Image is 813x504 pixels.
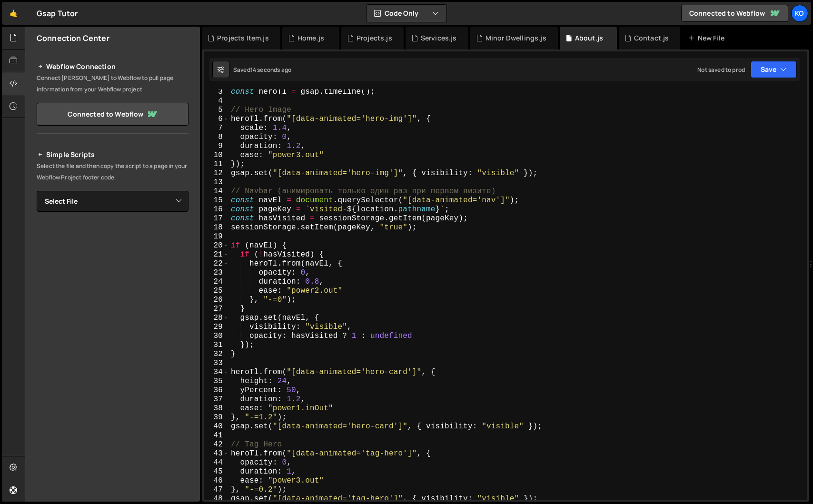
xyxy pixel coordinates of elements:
[204,485,229,494] div: 47
[681,5,788,22] a: Connected to Webflow
[37,8,78,19] div: Gsap Tutor
[204,386,229,395] div: 36
[37,149,188,160] h2: Simple Scripts
[204,377,229,386] div: 35
[204,151,229,160] div: 10
[204,341,229,350] div: 31
[204,494,229,504] div: 48
[204,115,229,124] div: 6
[204,422,229,431] div: 40
[204,259,229,268] div: 22
[486,33,546,43] div: Minor Dwellings.js
[204,250,229,259] div: 21
[204,449,229,458] div: 43
[204,413,229,422] div: 39
[204,287,229,296] div: 25
[204,458,229,467] div: 44
[204,467,229,476] div: 45
[204,160,229,169] div: 11
[37,319,189,405] iframe: YouTube video player
[37,61,188,72] h2: Webflow Connection
[37,72,188,95] p: Connect [PERSON_NAME] to Webflow to pull page information from your Webflow project
[634,33,669,43] div: Contact.js
[204,404,229,413] div: 38
[204,133,229,142] div: 8
[688,33,728,43] div: New File
[37,33,109,43] h2: Connection Center
[204,178,229,187] div: 13
[297,33,324,43] div: Home.js
[204,440,229,449] div: 42
[204,169,229,178] div: 12
[357,33,392,43] div: Projects.js
[204,232,229,241] div: 19
[204,97,229,106] div: 4
[204,296,229,305] div: 26
[204,241,229,250] div: 20
[791,5,808,22] a: Ko
[204,142,229,151] div: 9
[204,106,229,115] div: 5
[2,2,25,25] a: 🤙
[37,103,188,126] a: Connected to Webflow
[204,223,229,232] div: 18
[204,277,229,287] div: 24
[217,33,269,43] div: Projects Item.js
[233,66,291,74] div: Saved
[367,5,446,22] button: Code Only
[697,66,745,74] div: Not saved to prod
[204,268,229,277] div: 23
[204,196,229,205] div: 15
[204,124,229,133] div: 7
[204,305,229,314] div: 27
[204,88,229,97] div: 3
[575,33,603,43] div: About.js
[204,431,229,440] div: 41
[204,205,229,214] div: 16
[204,350,229,359] div: 32
[204,187,229,196] div: 14
[204,314,229,323] div: 28
[204,395,229,404] div: 37
[204,359,229,368] div: 33
[250,66,291,74] div: 14 seconds ago
[204,368,229,377] div: 34
[204,332,229,341] div: 30
[204,476,229,485] div: 46
[204,214,229,223] div: 17
[751,61,797,78] button: Save
[421,33,457,43] div: Services.js
[37,227,189,313] iframe: YouTube video player
[37,160,188,183] p: Select the file and then copy the script to a page in your Webflow Project footer code.
[204,323,229,332] div: 29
